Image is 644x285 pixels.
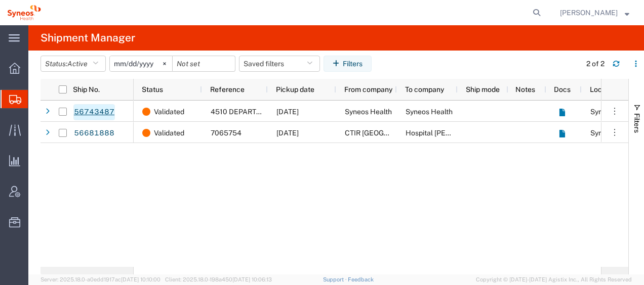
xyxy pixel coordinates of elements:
a: 56743487 [73,104,115,120]
span: [DATE] 10:06:13 [232,276,272,282]
span: Location [590,85,618,93]
a: Feedback [348,276,374,282]
span: Notes [515,85,535,93]
span: [DATE] 10:10:00 [121,276,160,282]
span: Ship mode [466,85,500,93]
span: 09/08/2025 [276,129,299,137]
span: Status [142,85,163,93]
button: Saved filters [239,56,320,72]
span: Hospital Duran i Reynals [406,129,522,137]
span: 7065754 [211,129,241,137]
span: Validated [154,101,184,122]
input: Not set [173,56,235,71]
span: Syneos Health [406,108,453,116]
a: Support [323,276,348,282]
span: Ship No. [73,85,100,93]
span: Igor Lopez Campayo [560,7,618,18]
span: From company [344,85,392,93]
div: 2 of 2 [586,59,605,69]
button: Status:Active [41,56,106,72]
span: Active [67,60,88,68]
span: 4510 DEPARTMENTAL EXPENSE [211,108,320,116]
span: Server: 2025.18.0-a0edd1917ac [41,276,160,282]
button: Filters [324,56,372,72]
input: Not set [110,56,172,71]
span: CTIR Barcelona [345,129,434,137]
span: Client: 2025.18.0-198a450 [165,276,272,282]
span: Reference [210,85,245,93]
span: Docs [554,85,571,93]
h4: Shipment Manager [41,25,135,51]
button: [PERSON_NAME] [559,7,630,19]
span: Syneos Health [345,108,392,116]
span: Filters [633,113,641,133]
span: To company [405,85,444,93]
span: Copyright © [DATE]-[DATE] Agistix Inc., All Rights Reserved [476,275,632,284]
span: Pickup date [276,85,314,93]
img: logo [7,5,41,20]
a: 56681888 [73,125,115,141]
span: Validated [154,122,184,144]
span: 09/08/2025 [276,108,299,116]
